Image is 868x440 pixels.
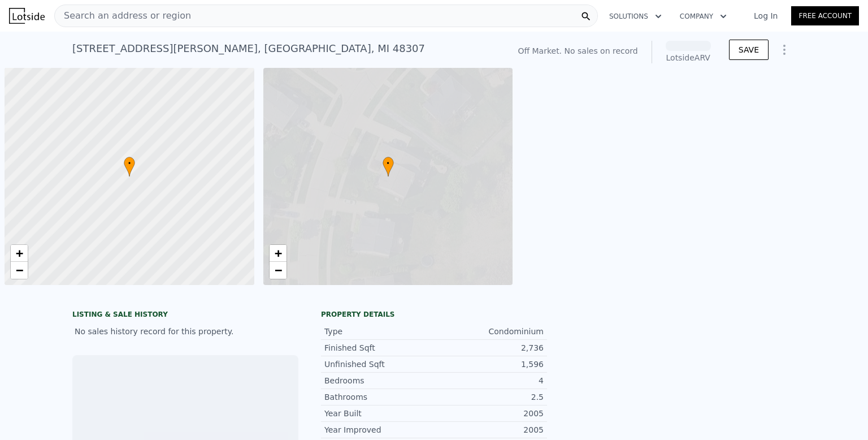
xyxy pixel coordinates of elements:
span: Search an address or region [55,9,191,23]
a: Zoom in [11,245,28,262]
a: Zoom out [11,262,28,279]
div: LISTING & SALE HISTORY [72,310,298,321]
div: Year Built [324,408,434,419]
div: Finished Sqft [324,342,434,353]
a: Zoom in [270,245,287,262]
div: Year Improved [324,424,434,435]
a: Free Account [791,6,859,25]
div: Type [324,326,434,337]
a: Log In [740,10,791,21]
div: • [383,157,394,176]
span: + [16,246,23,260]
div: No sales history record for this property. [72,321,298,342]
div: 1,596 [434,359,544,370]
a: Zoom out [270,262,287,279]
div: Property details [321,310,547,319]
div: Condominium [434,326,544,337]
span: • [383,158,394,169]
span: − [274,263,281,277]
span: + [274,246,281,260]
button: Company [671,6,736,27]
div: 4 [434,375,544,386]
div: Unfinished Sqft [324,359,434,370]
div: Lotside ARV [666,52,711,63]
div: 2.5 [434,391,544,403]
div: 2005 [434,408,544,419]
div: [STREET_ADDRESS][PERSON_NAME] , [GEOGRAPHIC_DATA] , MI 48307 [72,41,425,57]
div: • [124,157,135,176]
span: • [124,158,135,169]
div: 2005 [434,424,544,435]
span: − [16,263,23,277]
div: 2,736 [434,342,544,353]
button: Solutions [600,6,671,27]
button: Show Options [773,38,796,61]
img: Lotside [9,8,45,24]
div: Off Market. No sales on record [518,45,637,57]
button: SAVE [729,40,769,60]
div: Bathrooms [324,391,434,403]
div: Bedrooms [324,375,434,386]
